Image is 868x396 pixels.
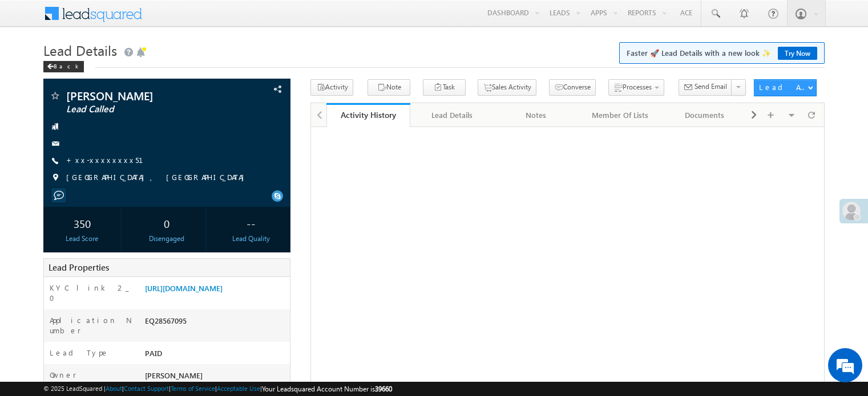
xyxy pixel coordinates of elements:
button: Note [368,79,410,96]
span: © 2025 LeadSquared | | | | | [43,383,392,394]
a: Back [43,60,90,70]
button: Task [423,79,466,96]
button: Activity [310,79,353,96]
div: Notes [504,108,568,122]
div: Lead Quality [215,234,287,244]
div: Documents [672,108,737,122]
div: Disengaged [131,234,203,244]
div: Lead Score [46,234,118,244]
div: 0 [131,213,203,234]
a: Documents [663,103,747,127]
label: Lead Type [50,348,109,358]
a: Lead Details [410,103,494,127]
button: Processes [608,79,664,96]
span: [GEOGRAPHIC_DATA], [GEOGRAPHIC_DATA] [66,172,250,183]
span: Send Email [695,81,727,92]
a: About [106,385,122,392]
div: -- [215,213,287,234]
span: Your Leadsquared Account Number is [262,385,392,393]
span: Faster 🚀 Lead Details with a new look ✨ [627,47,817,59]
span: 39660 [375,385,392,393]
a: [URL][DOMAIN_NAME] [145,283,223,293]
a: Member Of Lists [579,103,663,127]
span: Lead Properties [49,262,109,273]
div: Member Of Lists [588,108,652,122]
a: Try Now [778,47,817,60]
button: Converse [549,79,596,96]
label: Owner [50,370,76,380]
label: Application Number [50,315,133,336]
span: Lead Details [43,41,117,59]
div: EQ28567095 [142,315,290,331]
div: Activity History [335,109,402,120]
a: Terms of Service [171,385,215,392]
button: Lead Actions [754,79,817,96]
span: Processes [623,83,652,91]
label: KYC link 2_0 [50,283,133,303]
div: Lead Actions [759,82,808,92]
div: Back [43,61,84,72]
a: Contact Support [124,385,169,392]
div: PAID [142,348,290,364]
a: Activity History [326,103,410,127]
span: [PERSON_NAME] [66,90,219,101]
a: Acceptable Use [217,385,260,392]
span: [PERSON_NAME] [145,370,203,380]
a: +xx-xxxxxxxx51 [66,155,157,165]
button: Send Email [679,79,732,96]
div: Lead Details [419,108,484,122]
span: Lead Called [66,104,219,115]
button: Sales Activity [478,79,536,96]
a: Notes [495,103,579,127]
div: 350 [46,213,118,234]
